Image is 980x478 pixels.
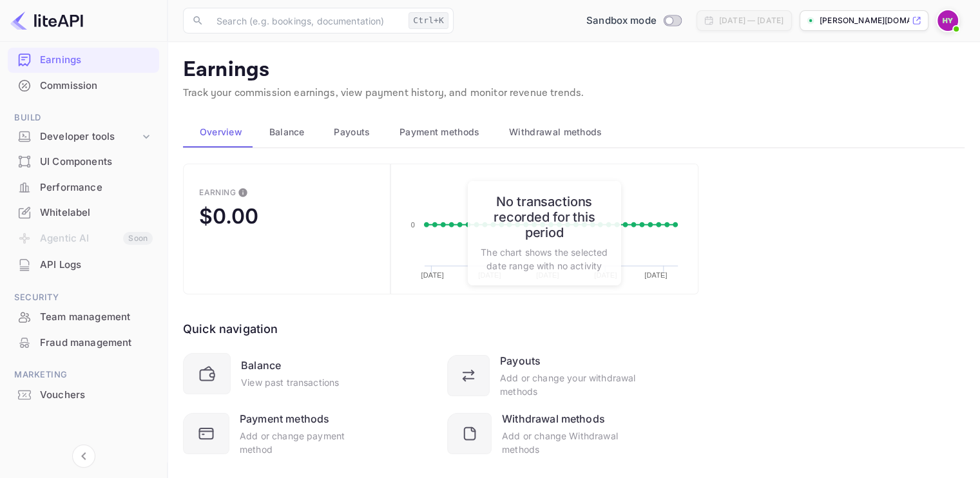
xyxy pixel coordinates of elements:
span: Marketing [8,368,159,382]
div: scrollable auto tabs example [183,117,965,148]
div: Fraud management [40,336,153,350]
a: UI Components [8,149,159,173]
div: Whitelabel [40,206,153,220]
div: $0.00 [199,204,258,229]
text: [DATE] [645,272,668,280]
div: Add or change your withdrawal methods [500,371,637,398]
a: Commission [8,73,159,97]
a: Fraud management [8,330,159,354]
div: Performance [8,175,159,200]
p: Track your commission earnings, view payment history, and monitor revenue trends. [183,86,965,101]
div: Developer tools [40,129,140,144]
div: Vouchers [8,383,159,408]
span: Build [8,111,159,125]
span: Withdrawal methods [509,124,602,140]
p: The chart shows the selected date range with no activity [481,245,608,272]
p: Earnings [183,57,965,83]
div: UI Components [40,155,153,169]
div: Developer tools [8,126,159,148]
div: Team management [8,305,159,330]
div: Ctrl+K [408,12,448,29]
a: Earnings [8,48,159,72]
button: This is the amount of confirmed commission that will be paid to you on the next scheduled deposit [233,182,253,203]
span: Security [8,291,159,305]
a: API Logs [8,253,159,276]
button: Collapse navigation [72,445,95,468]
a: Performance [8,175,159,199]
div: Fraud management [8,330,159,356]
a: Whitelabel [8,200,159,224]
div: Add or change Withdrawal methods [502,429,637,456]
span: Payouts [334,124,370,140]
a: Vouchers [8,383,159,406]
div: [DATE] — [DATE] [719,15,783,26]
div: Balance [241,358,281,373]
text: 0 [410,221,414,229]
div: Withdrawal methods [502,411,605,426]
div: Vouchers [40,388,153,403]
button: EarningThis is the amount of confirmed commission that will be paid to you on the next scheduled ... [183,164,390,294]
div: Whitelabel [8,200,159,225]
div: Quick navigation [183,320,278,338]
div: Commission [8,73,159,99]
div: Earnings [40,53,153,68]
div: Earnings [8,48,159,73]
div: Add or change payment method [240,429,372,456]
div: Switch to Production mode [581,14,686,28]
a: Team management [8,305,159,329]
div: View past transactions [241,376,339,389]
div: Payouts [500,353,541,368]
div: Performance [40,180,153,195]
img: LiteAPI logo [10,10,83,31]
input: Search (e.g. bookings, documentation) [209,8,403,33]
div: Commission [40,79,153,93]
span: Overview [200,124,242,140]
div: Earning [199,187,236,197]
text: [DATE] [421,272,443,280]
h6: No transactions recorded for this period [481,194,608,240]
span: Balance [269,124,305,140]
div: Payment methods [240,411,329,426]
div: API Logs [40,258,153,272]
p: [PERSON_NAME][DOMAIN_NAME]... [820,15,909,26]
div: API Logs [8,253,159,278]
span: Payment methods [399,124,480,140]
img: hadry youness [937,10,958,31]
span: Sandbox mode [586,14,657,28]
div: Team management [40,310,153,325]
div: UI Components [8,149,159,175]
